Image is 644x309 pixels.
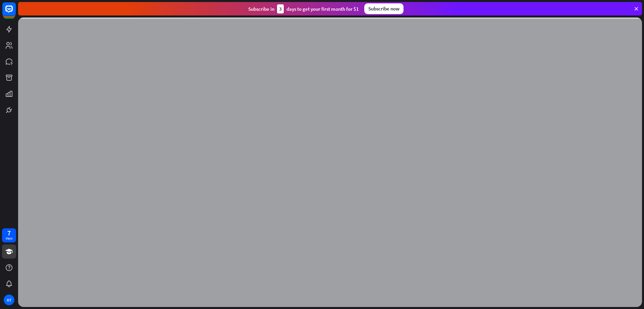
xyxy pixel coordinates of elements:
div: Subscribe now [364,3,404,14]
div: HT [4,295,14,305]
a: 7 days [2,228,16,242]
div: 7 [7,230,11,236]
div: 3 [277,4,284,13]
div: Subscribe in days to get your first month for $1 [248,4,359,13]
div: days [6,236,12,241]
